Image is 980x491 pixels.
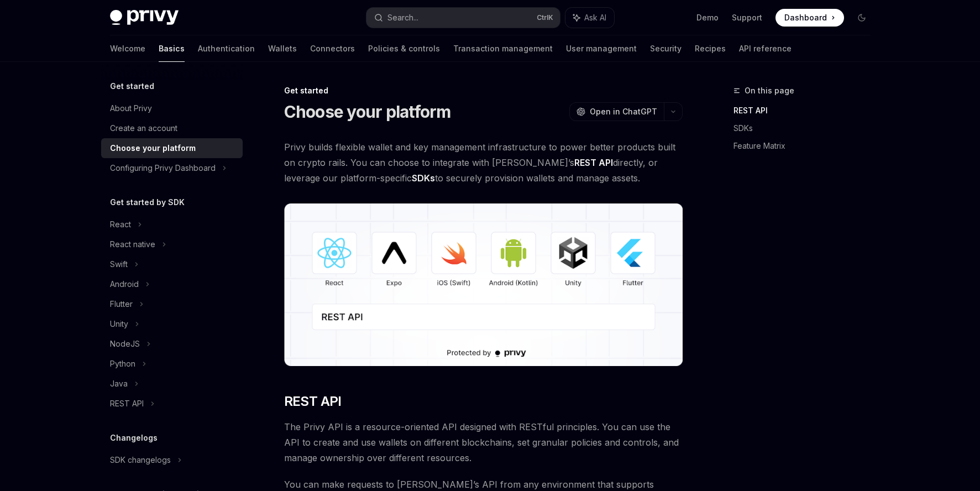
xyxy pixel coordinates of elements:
span: The Privy API is a resource-oriented API designed with RESTful principles. You can use the API to... [284,419,683,466]
img: images/Platform2.png [284,203,683,366]
div: Python [110,357,135,370]
button: Search...CtrlK [366,8,560,28]
span: Open in ChatGPT [590,106,657,117]
a: Demo [696,12,719,23]
a: About Privy [101,98,243,118]
strong: SDKs [412,173,435,184]
h5: Changelogs [110,431,158,445]
a: Security [650,35,682,62]
a: Welcome [110,35,145,62]
a: Choose your platform [101,138,243,158]
a: Authentication [198,35,255,62]
a: Policies & controls [368,35,440,62]
div: Unity [110,317,128,331]
strong: REST API [574,157,613,168]
span: Ask AI [584,12,606,23]
a: User management [566,35,637,62]
img: dark logo [110,10,179,25]
div: Get started [284,85,683,96]
div: React [110,218,131,231]
div: SDK changelogs [110,453,171,467]
h5: Get started by SDK [110,196,185,209]
div: Flutter [110,297,133,311]
a: Connectors [310,35,355,62]
a: Wallets [268,35,297,62]
a: Create an account [101,118,243,138]
button: Open in ChatGPT [569,102,664,121]
a: API reference [739,35,792,62]
div: Search... [387,11,418,24]
div: Android [110,278,139,291]
div: Create an account [110,122,177,135]
span: REST API [284,393,342,410]
div: About Privy [110,102,152,115]
div: REST API [110,397,144,410]
a: Feature Matrix [733,137,879,155]
a: REST API [733,102,879,119]
a: Recipes [695,35,726,62]
div: Choose your platform [110,142,196,155]
button: Ask AI [565,8,614,28]
span: Privy builds flexible wallet and key management infrastructure to power better products built on ... [284,139,683,186]
div: Swift [110,258,128,271]
div: Java [110,377,128,390]
div: NodeJS [110,337,140,351]
a: SDKs [733,119,879,137]
h5: Get started [110,80,154,93]
span: On this page [745,84,794,97]
a: Dashboard [775,9,844,27]
h1: Choose your platform [284,102,451,122]
div: React native [110,238,155,251]
button: Toggle dark mode [853,9,871,27]
a: Support [732,12,762,23]
span: Ctrl K [537,13,553,22]
span: Dashboard [784,12,827,23]
a: Basics [159,35,185,62]
div: Configuring Privy Dashboard [110,161,216,175]
a: Transaction management [453,35,553,62]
